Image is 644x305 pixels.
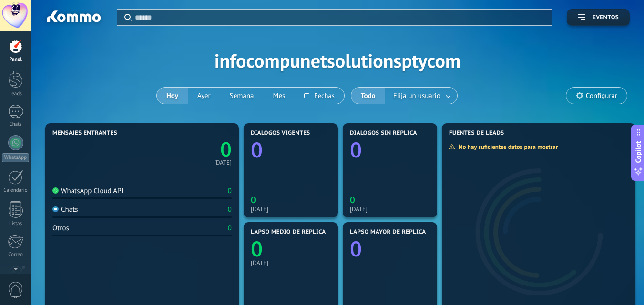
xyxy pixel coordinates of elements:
span: Diálogos sin réplica [350,130,417,137]
button: Fechas [295,88,344,104]
button: Elija un usuario [385,88,457,104]
span: Diálogos vigentes [251,130,310,137]
text: 0 [220,136,232,163]
button: Mes [264,88,295,104]
span: Elija un usuario [391,89,442,102]
button: Ayer [188,88,220,104]
div: WhatsApp [2,153,29,162]
div: WhatsApp Cloud API [52,187,123,196]
div: Listas [2,221,30,227]
span: Lapso mayor de réplica [350,229,426,236]
text: 0 [350,135,362,164]
text: 0 [251,135,263,164]
div: Otros [52,224,69,233]
div: 0 [228,187,232,196]
div: 0 [228,224,232,233]
div: Calendario [2,187,30,194]
div: No hay suficientes datos para mostrar [449,143,564,151]
a: 0 [142,136,232,163]
span: Lapso medio de réplica [251,229,326,236]
button: Eventos [567,9,630,26]
span: Configurar [586,92,617,100]
span: Mensajes entrantes [52,130,117,137]
div: [DATE] [214,160,232,165]
text: 0 [251,194,256,206]
text: 0 [350,234,362,263]
div: [DATE] [251,259,331,266]
text: 0 [251,234,263,263]
img: Chats [52,206,59,212]
button: Todo [351,88,385,104]
div: [DATE] [251,206,331,213]
span: Eventos [593,14,619,21]
text: 0 [350,194,355,206]
div: Chats [2,121,30,128]
span: Fuentes de leads [449,130,504,137]
div: Panel [2,57,30,63]
div: Leads [2,91,30,97]
div: Chats [52,205,78,214]
button: Semana [220,88,264,104]
button: Hoy [157,88,188,104]
div: [DATE] [350,206,430,213]
img: WhatsApp Cloud API [52,187,59,194]
div: 0 [228,205,232,214]
div: Correo [2,252,30,258]
span: Copilot [634,141,643,163]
